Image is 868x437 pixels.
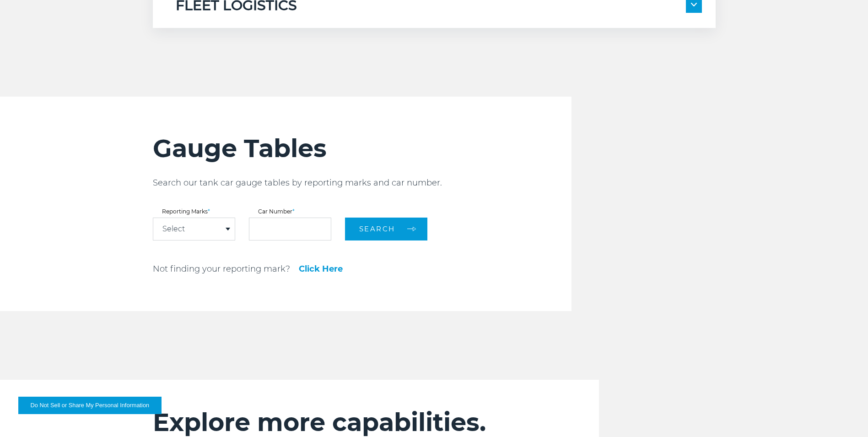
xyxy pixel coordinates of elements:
[153,133,571,164] h2: Gauge Tables
[691,3,697,6] img: arrow
[345,218,427,240] button: Search arrow arrow
[299,265,343,273] a: Click Here
[153,263,290,274] p: Not finding your reporting mark?
[359,224,395,233] span: Search
[249,209,331,214] label: Car Number
[162,225,185,233] a: Select
[153,209,235,214] label: Reporting Marks
[18,397,162,414] button: Do Not Sell or Share My Personal Information
[153,177,571,188] p: Search our tank car gauge tables by reporting marks and car number.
